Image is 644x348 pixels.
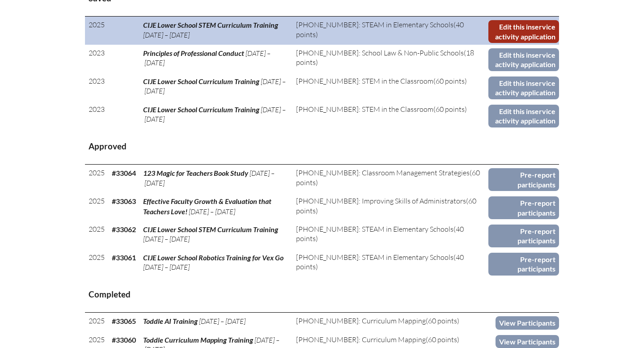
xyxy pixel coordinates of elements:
span: [PHONE_NUMBER]: School Law & Non-Public Schools [296,48,464,57]
span: [DATE] – [DATE] [189,207,235,216]
a: View Participants [496,316,559,329]
span: [PHONE_NUMBER]: STEAM in Elementary Schools [296,20,453,29]
span: [PHONE_NUMBER]: Improving Skills of Administrators [296,196,466,205]
span: [DATE] – [DATE] [199,317,246,326]
span: [PHONE_NUMBER]: STEM in the Classroom [296,76,433,85]
td: (18 points) [292,45,488,73]
span: CIJE Lower School Curriculum Training [143,105,259,114]
td: (40 points) [292,221,488,249]
td: (60 points) [292,193,488,221]
td: 2023 [85,45,108,73]
td: 2023 [85,73,108,101]
td: (60 points) [292,101,488,129]
span: Principles of Professional Conduct [143,49,244,57]
span: [DATE] – [DATE] [143,105,286,123]
b: #33065 [112,317,136,325]
b: #33064 [112,169,136,177]
td: (40 points) [292,249,488,277]
h3: Approved [89,141,555,152]
a: View Participants [496,335,559,348]
td: 2025 [85,249,108,277]
b: #33062 [112,225,136,233]
span: [DATE] – [DATE] [143,77,286,95]
span: Toddle Curriculum Mapping Training [143,335,253,344]
span: [PHONE_NUMBER]: STEAM in Elementary Schools [296,225,453,233]
span: [PHONE_NUMBER]: Curriculum Mapping [296,316,426,325]
h3: Completed [89,289,555,300]
td: (60 points) [292,165,488,193]
span: [DATE] – [DATE] [143,263,190,272]
span: [DATE] – [DATE] [143,169,275,187]
td: 2025 [85,17,108,45]
b: #33060 [112,335,136,344]
td: 2023 [85,101,108,129]
span: CIJE Lower School STEM Curriculum Training [143,21,278,29]
td: 2025 [85,221,108,249]
span: CIJE Lower School Robotics Training for Vex Go [143,253,284,262]
a: Edit this inservice activity application [488,20,559,43]
td: (40 points) [292,17,488,45]
td: 2025 [85,313,108,331]
a: Edit this inservice activity application [488,48,559,71]
td: (60 points) [292,73,488,101]
span: [PHONE_NUMBER]: STEM in the Classroom [296,105,433,114]
a: Edit this inservice activity application [488,105,559,127]
span: Toddle AI Training [143,317,198,325]
a: Pre-report participants [488,196,559,219]
b: #33063 [112,197,136,205]
a: Edit this inservice activity application [488,76,559,99]
span: [DATE] – [DATE] [143,234,190,243]
a: Pre-report participants [488,168,559,191]
span: [PHONE_NUMBER]: Classroom Management Strategies [296,168,470,177]
td: 2025 [85,165,108,193]
span: [PHONE_NUMBER]: Curriculum Mapping [296,335,426,344]
span: CIJE Lower School Curriculum Training [143,77,259,85]
b: #33061 [112,253,136,262]
span: [DATE] – [DATE] [143,49,271,67]
td: 2025 [85,193,108,221]
a: Pre-report participants [488,225,559,247]
td: (60 points) [292,313,488,331]
span: 123 Magic for Teachers Book Study [143,169,248,177]
span: Effective Faculty Growth & Evaluation that Teachers Love! [143,197,271,215]
span: [DATE] – [DATE] [143,30,190,39]
span: [PHONE_NUMBER]: STEAM in Elementary Schools [296,253,453,262]
a: Pre-report participants [488,253,559,276]
span: CIJE Lower School STEM Curriculum Training [143,225,278,233]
